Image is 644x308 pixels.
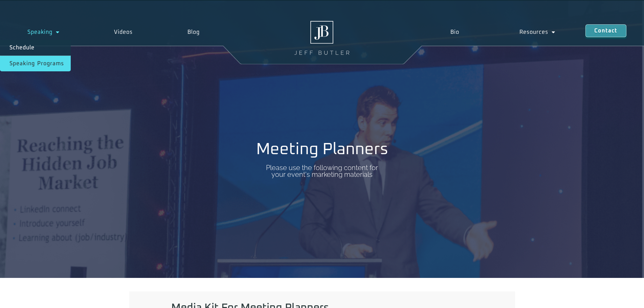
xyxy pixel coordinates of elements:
p: Please use the following content for your event's marketing materials [260,164,385,178]
a: Contact [585,24,626,37]
span: Contact [594,28,617,33]
a: Videos [87,24,160,40]
h1: Meeting Planners [256,141,388,158]
nav: Menu [420,24,585,40]
a: Bio [420,24,489,40]
a: Blog [160,24,227,40]
a: Resources [489,24,585,40]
